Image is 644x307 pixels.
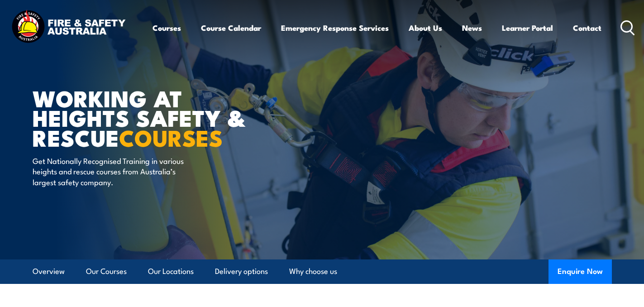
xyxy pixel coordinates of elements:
a: Course Calendar [201,16,261,40]
a: Overview [33,259,65,283]
p: Get Nationally Recognised Training in various heights and rescue courses from Australia’s largest... [33,155,198,187]
button: Enquire Now [549,259,612,284]
a: Our Locations [148,259,194,283]
a: About Us [409,16,442,40]
a: Why choose us [289,259,337,283]
a: News [462,16,482,40]
a: Delivery options [215,259,268,283]
a: Courses [153,16,181,40]
a: Our Courses [86,259,127,283]
strong: COURSES [119,120,223,154]
a: Contact [573,16,601,40]
a: Emergency Response Services [281,16,389,40]
a: Learner Portal [502,16,553,40]
h1: WORKING AT HEIGHTS SAFETY & RESCUE [33,88,256,147]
